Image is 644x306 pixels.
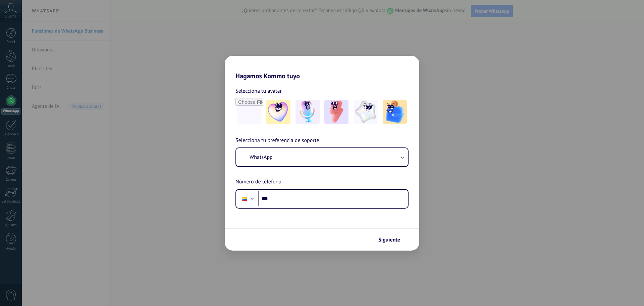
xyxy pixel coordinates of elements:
img: -2.jpeg [296,100,320,124]
span: Número de teléfono [235,178,281,186]
div: Colombia: + 57 [238,192,251,206]
img: -3.jpeg [324,100,348,124]
button: Siguiente [375,234,409,246]
img: -4.jpeg [354,100,378,124]
span: Siguiente [378,237,400,242]
img: -5.jpeg [383,100,407,124]
span: Selecciona tu avatar [235,87,282,95]
img: -1.jpeg [266,100,290,124]
h2: Hagamos Kommo tuyo [225,56,419,80]
span: WhatsApp [250,154,273,161]
button: WhatsApp [236,148,408,166]
span: Selecciona tu preferencia de soporte [235,136,319,145]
